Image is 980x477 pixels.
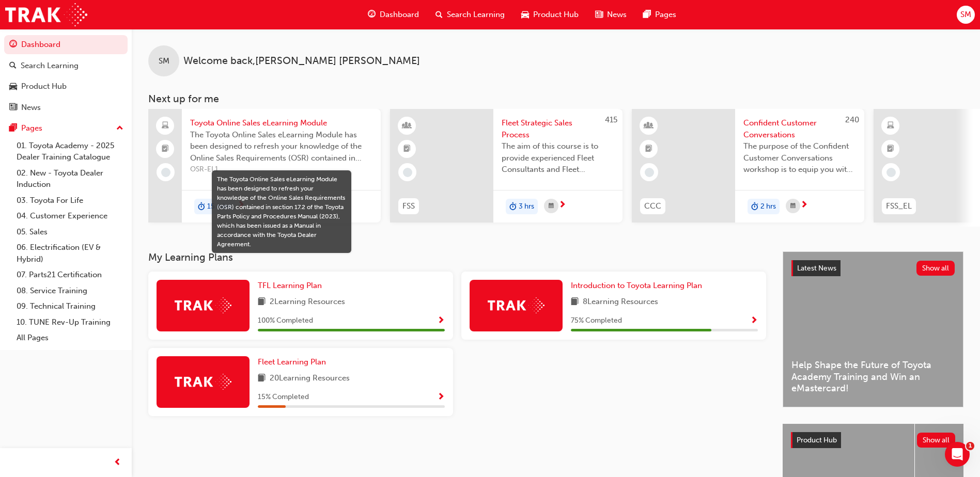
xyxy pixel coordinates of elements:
[12,298,128,314] a: 09. Technical Training
[783,251,963,407] a: Latest NewsShow allHelp Shape the Future of Toyota Academy Training and Win an eMastercard!
[645,142,652,156] span: booktick-icon
[437,314,445,327] button: Show Progress
[4,119,128,138] button: Pages
[258,372,266,385] span: book-icon
[162,142,169,156] span: booktick-icon
[12,208,128,224] a: 04. Customer Experience
[207,201,231,213] span: 15 mins
[797,436,837,444] span: Product Hub
[645,119,652,133] span: learningResourceType_INSTRUCTOR_LED-icon
[743,117,856,140] span: Confident Customer Conversations
[368,8,376,21] span: guage-icon
[175,374,231,390] img: Trak
[513,4,587,25] a: car-iconProduct Hub
[571,280,706,292] a: Introduction to Toyota Learning Plan
[258,296,266,309] span: book-icon
[12,267,128,283] a: 07. Parts21 Certification
[12,240,128,267] a: 06. Electrification (EV & Hybrid)
[403,168,412,177] span: learningRecordVerb_NONE-icon
[533,9,579,21] span: Product Hub
[12,314,128,330] a: 10. TUNE Rev-Up Training
[437,391,445,404] button: Show Progress
[435,8,443,21] span: search-icon
[159,55,169,67] span: SM
[4,98,128,117] a: News
[886,168,896,177] span: learningRecordVerb_NONE-icon
[5,3,87,26] img: Trak
[114,456,121,469] span: prev-icon
[190,129,372,164] span: The Toyota Online Sales eLearning Module has been designed to refresh your knowledge of the Onlin...
[966,442,974,450] span: 1
[9,40,17,50] span: guage-icon
[607,9,627,21] span: News
[437,393,445,402] span: Show Progress
[643,8,651,21] span: pages-icon
[21,122,42,134] div: Pages
[4,56,128,75] a: Search Learning
[791,432,955,449] a: Product HubShow all
[437,316,445,326] span: Show Progress
[12,283,128,299] a: 08. Service Training
[587,4,635,25] a: news-iconNews
[270,372,350,385] span: 20 Learning Resources
[21,60,79,72] div: Search Learning
[198,200,205,213] span: duration-icon
[502,117,614,140] span: Fleet Strategic Sales Process
[916,261,955,276] button: Show all
[12,193,128,209] a: 03. Toyota For Life
[549,200,554,213] span: calendar-icon
[886,200,912,212] span: FSS_EL
[957,6,975,24] button: SM
[760,201,776,213] span: 2 hrs
[403,119,411,133] span: learningResourceType_INSTRUCTOR_LED-icon
[116,122,123,135] span: up-icon
[9,103,17,113] span: news-icon
[12,224,128,240] a: 05. Sales
[148,251,766,263] h3: My Learning Plans
[797,264,836,273] span: Latest News
[4,33,128,119] button: DashboardSearch LearningProduct HubNews
[9,124,17,133] span: pages-icon
[162,119,169,133] span: laptop-icon
[148,109,381,222] a: Toyota Online Sales eLearning ModuleThe Toyota Online Sales eLearning Module has been designed to...
[917,433,956,448] button: Show all
[571,315,622,327] span: 75 % Completed
[9,82,17,91] span: car-icon
[488,297,545,313] img: Trak
[161,168,170,177] span: learningRecordVerb_NONE-icon
[258,357,326,367] span: Fleet Learning Plan
[258,281,322,290] span: TFL Learning Plan
[258,315,313,327] span: 100 % Completed
[12,165,128,193] a: 02. New - Toyota Dealer Induction
[12,330,128,346] a: All Pages
[887,142,894,156] span: booktick-icon
[595,8,603,21] span: news-icon
[558,201,566,210] span: next-icon
[845,115,859,124] span: 240
[960,9,971,21] span: SM
[751,200,758,213] span: duration-icon
[605,115,617,124] span: 415
[380,9,419,21] span: Dashboard
[402,200,415,212] span: FSS
[258,391,309,403] span: 15 % Completed
[571,296,579,309] span: book-icon
[360,4,427,25] a: guage-iconDashboard
[217,174,346,249] div: The Toyota Online Sales eLearning Module has been designed to refresh your knowledge of the Onlin...
[447,9,505,21] span: Search Learning
[190,117,372,129] span: Toyota Online Sales eLearning Module
[509,200,517,213] span: duration-icon
[887,119,894,133] span: learningResourceType_ELEARNING-icon
[12,138,128,165] a: 01. Toyota Academy - 2025 Dealer Training Catalogue
[258,356,330,368] a: Fleet Learning Plan
[791,260,955,277] a: Latest NewsShow all
[655,9,676,21] span: Pages
[427,4,513,25] a: search-iconSearch Learning
[21,102,41,114] div: News
[190,164,372,176] span: OSR-EL1
[183,55,420,67] span: Welcome back , [PERSON_NAME] [PERSON_NAME]
[791,359,955,394] span: Help Shape the Future of Toyota Academy Training and Win an eMastercard!
[519,201,534,213] span: 3 hrs
[750,314,758,327] button: Show Progress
